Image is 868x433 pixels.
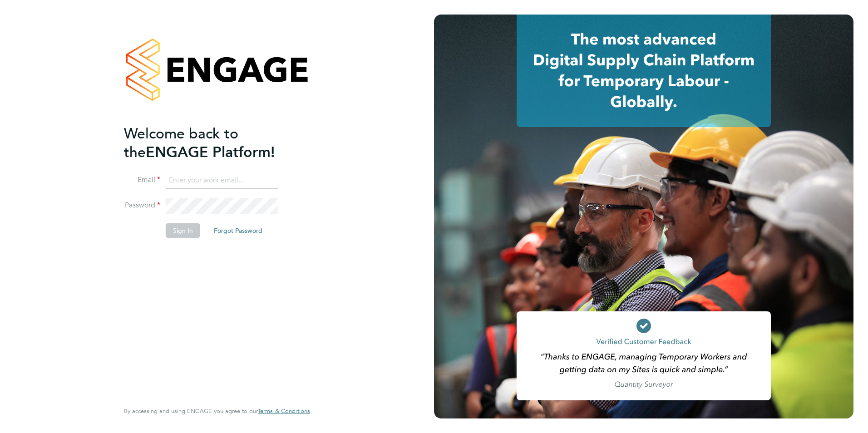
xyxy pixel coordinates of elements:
input: Enter your work email... [166,172,278,189]
button: Forgot Password [207,223,270,238]
h2: ENGAGE Platform! [124,124,301,162]
span: By accessing and using ENGAGE you agree to our [124,407,310,415]
a: Terms & Conditions [258,408,310,415]
button: Sign In [166,223,200,238]
label: Email [124,175,160,185]
label: Password [124,201,160,210]
span: Welcome back to the [124,125,238,161]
